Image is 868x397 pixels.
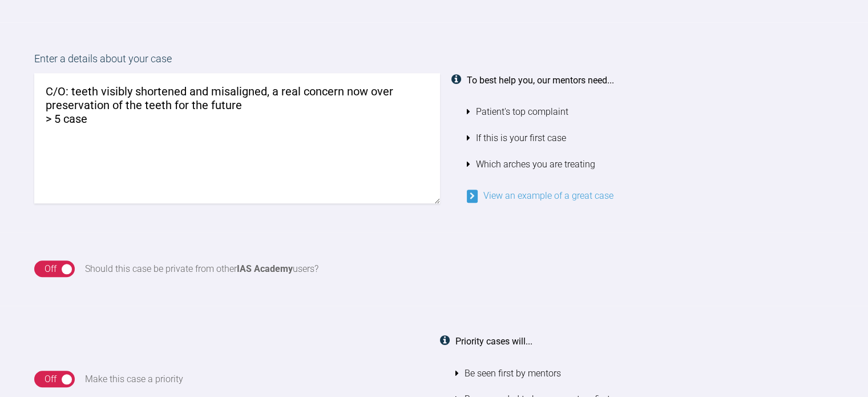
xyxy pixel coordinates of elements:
textarea: C/O: teeth visibly shortened and misaligned, a real concern now over preservation of the teeth fo... [34,73,440,203]
strong: Priority cases will... [455,336,532,347]
div: Make this case a priority [85,372,183,387]
div: Off [45,372,56,387]
label: Enter a details about your case [34,51,834,73]
li: Patient's top complaint [467,99,834,125]
li: If this is your first case [467,125,834,151]
li: Be seen first by mentors [455,360,834,387]
li: Which arches you are treating [467,151,834,178]
a: View an example of a great case [467,190,613,201]
strong: To best help you, our mentors need... [467,75,614,86]
strong: IAS Academy [237,263,293,274]
div: Should this case be private from other users? [85,262,318,276]
div: Off [45,262,56,276]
